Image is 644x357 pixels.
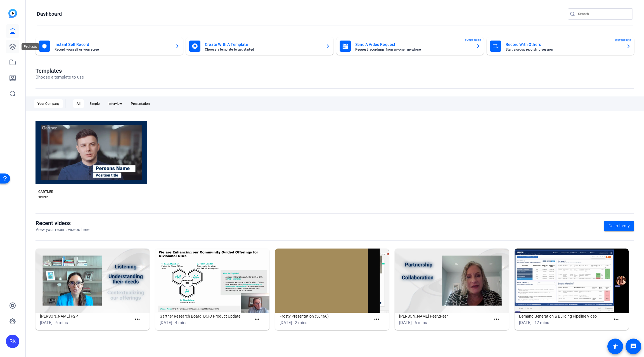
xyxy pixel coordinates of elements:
mat-card-subtitle: Record yourself or your screen [55,48,171,51]
img: Demand Generation & Building Pipeline Video [515,249,629,313]
h1: Demand Generation & Building Pipeline Video [519,313,611,320]
h1: Dashboard [37,11,62,17]
div: Simple [86,99,103,108]
img: Tracy Orr Peer2Peer [395,249,509,313]
span: [DATE] [280,320,292,325]
span: [DATE] [40,320,53,325]
mat-card-title: Send A Video Request [355,41,472,48]
button: Create With A TemplateChoose a template to get started [186,37,333,55]
div: All [73,99,84,108]
mat-icon: more_horiz [493,316,500,323]
mat-card-subtitle: Start a group recording session [506,48,622,51]
span: 6 mins [55,320,68,325]
mat-icon: more_horiz [373,316,380,323]
span: 4 mins [175,320,188,325]
input: Search [578,11,628,17]
img: Frosty Presentation (50466) [275,249,389,313]
p: Choose a template to use [35,74,84,81]
span: 12 mins [534,320,549,325]
div: RK [6,335,19,348]
a: Go to library [604,221,634,231]
mat-icon: accessibility [612,343,619,350]
div: Interview [105,99,125,108]
mat-icon: more_horiz [254,316,261,323]
h1: [PERSON_NAME] P2P [40,313,132,320]
div: SIMPLE [38,195,48,200]
div: Presentation [127,99,153,108]
mat-card-title: Instant Self Record [55,41,171,48]
mat-icon: more_horiz [134,316,141,323]
mat-card-subtitle: Request recordings from anyone, anywhere [355,48,472,51]
div: Your Company [34,99,63,108]
span: [DATE] [160,320,172,325]
mat-card-title: Create With A Template [205,41,321,48]
span: [DATE] [519,320,532,325]
button: Instant Self RecordRecord yourself or your screen [35,37,183,55]
mat-card-subtitle: Choose a template to get started [205,48,321,51]
h1: Gartner Research Board: DCIO Product Update [160,313,251,320]
img: Christie Dziubek P2P [35,249,150,313]
button: Send A Video RequestRequest recordings from anyone, anywhereENTERPRISE [336,37,484,55]
div: Projects [22,43,39,50]
mat-card-title: Record With Others [506,41,622,48]
p: View your recent videos here [35,226,89,233]
span: Go to library [609,223,630,229]
span: ENTERPRISE [615,38,631,42]
mat-icon: more_horiz [613,316,620,323]
h1: Templates [35,67,84,74]
div: GARTNER [38,190,53,194]
span: 2 mins [295,320,307,325]
span: 6 mins [415,320,427,325]
span: ENTERPRISE [465,38,481,42]
mat-icon: message [630,343,637,350]
h1: Frosty Presentation (50466) [280,313,371,320]
span: [DATE] [399,320,412,325]
h1: Recent videos [35,220,89,226]
img: blue-gradient.svg [8,9,17,18]
h1: [PERSON_NAME] Peer2Peer [399,313,491,320]
button: Record With OthersStart a group recording sessionENTERPRISE [487,37,634,55]
img: Gartner Research Board: DCIO Product Update [155,249,269,313]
